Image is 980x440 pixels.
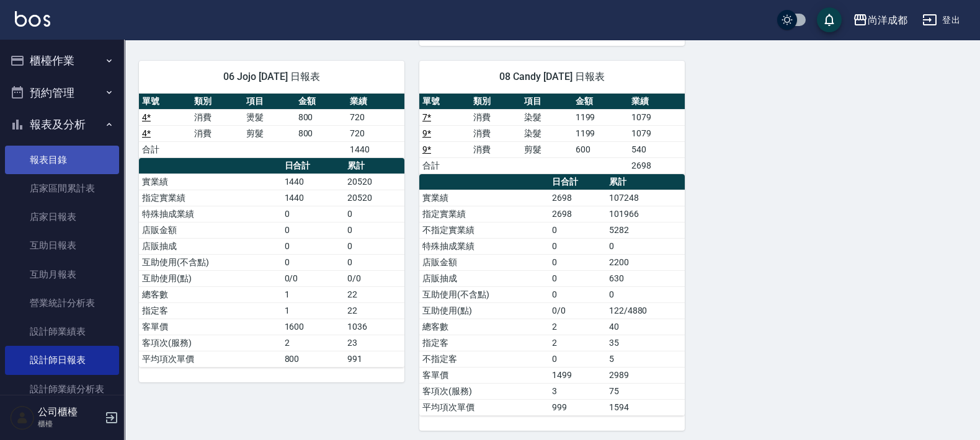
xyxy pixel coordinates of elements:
[521,141,572,157] td: 剪髮
[419,157,470,174] td: 合計
[38,418,101,429] p: 櫃檯
[419,399,549,415] td: 平均項次單價
[419,270,549,286] td: 店販抽成
[344,254,404,270] td: 0
[347,125,404,141] td: 720
[139,141,191,157] td: 合計
[243,94,295,110] th: 項目
[628,141,685,157] td: 540
[5,108,119,141] button: 報表及分析
[521,125,572,141] td: 染髮
[606,286,685,302] td: 0
[606,174,685,190] th: 累計
[191,94,243,110] th: 類別
[848,7,912,33] button: 尚洋成都
[5,317,119,346] a: 設計師業績表
[139,302,282,319] td: 指定客
[419,190,549,206] td: 實業績
[282,238,344,254] td: 0
[282,351,344,367] td: 800
[470,125,521,141] td: 消費
[139,319,282,335] td: 客單價
[5,174,119,203] a: 店家區間累計表
[549,222,606,238] td: 0
[606,238,685,254] td: 0
[344,302,404,319] td: 22
[434,71,670,83] span: 08 Candy [DATE] 日報表
[139,335,282,351] td: 客項次(服務)
[282,174,344,190] td: 1440
[344,238,404,254] td: 0
[572,109,629,125] td: 1199
[139,254,282,270] td: 互助使用(不含點)
[606,270,685,286] td: 630
[347,141,404,157] td: 1440
[606,222,685,238] td: 5282
[154,71,390,83] span: 06 Jojo [DATE] 日報表
[344,222,404,238] td: 0
[5,289,119,317] a: 營業統計分析表
[606,351,685,367] td: 5
[419,206,549,222] td: 指定實業績
[419,367,549,383] td: 客單價
[419,238,549,254] td: 特殊抽成業績
[139,270,282,286] td: 互助使用(點)
[139,190,282,206] td: 指定實業績
[549,302,606,319] td: 0/0
[344,351,404,367] td: 991
[344,174,404,190] td: 20520
[572,94,629,110] th: 金額
[549,174,606,190] th: 日合計
[282,335,344,351] td: 2
[419,286,549,302] td: 互助使用(不含點)
[470,109,521,125] td: 消費
[344,206,404,222] td: 0
[549,238,606,254] td: 0
[606,206,685,222] td: 101966
[419,94,470,110] th: 單號
[191,125,243,141] td: 消費
[606,254,685,270] td: 2200
[282,190,344,206] td: 1440
[243,109,295,125] td: 燙髮
[549,270,606,286] td: 0
[419,351,549,367] td: 不指定客
[295,94,347,110] th: 金額
[347,94,404,110] th: 業績
[282,254,344,270] td: 0
[549,286,606,302] td: 0
[572,125,629,141] td: 1199
[344,286,404,302] td: 22
[470,141,521,157] td: 消費
[572,141,629,157] td: 600
[868,12,907,28] div: 尚洋成都
[295,125,347,141] td: 800
[549,351,606,367] td: 0
[139,174,282,190] td: 實業績
[628,157,685,174] td: 2698
[139,206,282,222] td: 特殊抽成業績
[419,383,549,399] td: 客項次(服務)
[5,231,119,260] a: 互助日報表
[282,158,344,174] th: 日合計
[549,319,606,335] td: 2
[282,319,344,335] td: 1600
[344,319,404,335] td: 1036
[282,270,344,286] td: 0/0
[606,319,685,335] td: 40
[549,367,606,383] td: 1499
[243,125,295,141] td: 剪髮
[419,335,549,351] td: 指定客
[191,109,243,125] td: 消費
[606,190,685,206] td: 107248
[419,222,549,238] td: 不指定實業績
[344,158,404,174] th: 累計
[549,383,606,399] td: 3
[628,125,685,141] td: 1079
[917,9,965,32] button: 登出
[5,260,119,289] a: 互助月報表
[139,222,282,238] td: 店販金額
[282,222,344,238] td: 0
[344,270,404,286] td: 0/0
[5,203,119,231] a: 店家日報表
